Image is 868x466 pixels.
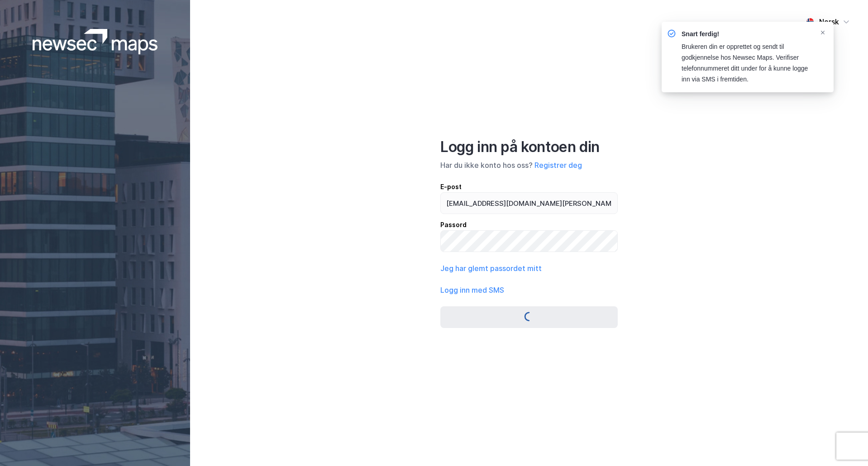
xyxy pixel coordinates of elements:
[819,16,839,27] div: Norsk
[440,219,618,230] div: Passord
[682,42,812,85] div: Brukeren din er opprettet og sendt til godkjennelse hos Newsec Maps. Verifiser telefonnummeret di...
[534,160,582,171] button: Registrer deg
[823,423,868,466] iframe: Chat Widget
[33,29,158,54] img: logoWhite.bf58a803f64e89776f2b079ca2356427.svg
[440,181,618,192] div: E-post
[440,285,504,295] button: Logg inn med SMS
[682,29,812,40] div: Snart ferdig!
[440,138,618,156] div: Logg inn på kontoen din
[823,423,868,466] div: Kontrollprogram for chat
[440,263,542,274] button: Jeg har glemt passordet mitt
[440,160,618,171] div: Har du ikke konto hos oss?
